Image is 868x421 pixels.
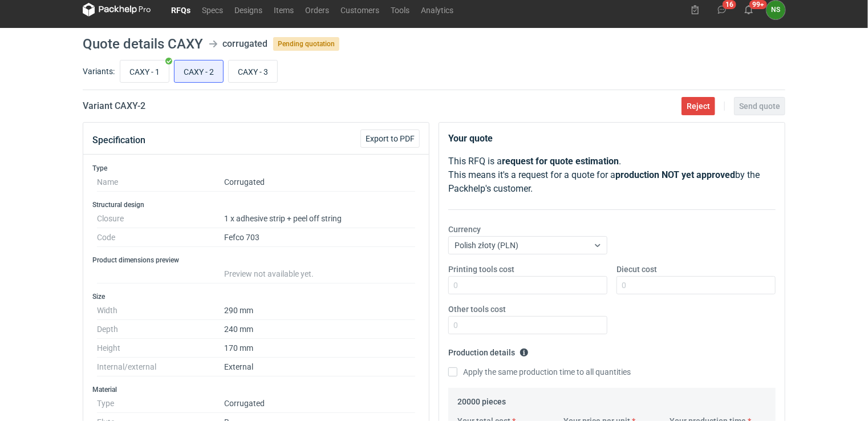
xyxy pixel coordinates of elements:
[92,385,420,394] h3: Material
[682,97,715,115] button: Reject
[92,127,145,154] button: Specification
[448,316,607,334] input: 0
[299,3,335,17] a: Orders
[224,394,415,413] dd: Corrugated
[92,292,420,301] h3: Size
[224,339,415,358] dd: 170 mm
[448,224,481,235] label: Currency
[268,3,299,17] a: Items
[97,339,224,358] dt: Height
[224,228,415,247] dd: Fefco 703
[687,102,710,110] span: Reject
[224,173,415,192] dd: Corrugated
[92,256,420,265] h3: Product dimensions preview
[229,3,268,17] a: Designs
[385,3,415,17] a: Tools
[734,97,785,115] button: Send quote
[335,3,385,17] a: Customers
[97,320,224,339] dt: Depth
[448,366,631,378] label: Apply the same production time to all quantities
[92,200,420,209] h3: Structural design
[766,1,785,19] div: Natalia Stępak
[448,264,514,275] label: Printing tools cost
[616,276,776,294] input: 0
[222,37,267,51] div: corrugated
[415,3,459,17] a: Analytics
[196,3,229,17] a: Specs
[97,173,224,192] dt: Name
[448,155,776,196] p: This RFQ is a . This means it's a request for a quote for a by the Packhelp's customer.
[457,392,506,406] legend: 20000 pieces
[165,3,196,17] a: RFQs
[83,99,145,113] h2: Variant CAXY - 2
[97,228,224,247] dt: Code
[224,320,415,339] dd: 240 mm
[97,301,224,320] dt: Width
[83,37,203,51] h1: Quote details CAXY
[228,60,278,83] label: CAXY - 3
[97,394,224,413] dt: Type
[448,133,493,144] strong: Your quote
[97,209,224,228] dt: Closure
[448,276,607,294] input: 0
[224,269,314,278] span: Preview not available yet.
[224,209,415,228] dd: 1 x adhesive strip + peel off string
[448,303,506,315] label: Other tools cost
[224,301,415,320] dd: 290 mm
[83,66,115,77] label: Variants:
[224,358,415,377] dd: External
[740,1,758,19] button: 99+
[120,60,169,83] label: CAXY - 1
[766,1,785,19] button: NS
[615,169,735,180] strong: production NOT yet approved
[502,156,619,167] strong: request for quote estimation
[273,37,339,51] span: Pending quotation
[92,164,420,173] h3: Type
[448,343,529,357] legend: Production details
[83,3,151,17] svg: Packhelp Pro
[97,358,224,377] dt: Internal/external
[174,60,224,83] label: CAXY - 2
[455,241,518,250] span: Polish złoty (PLN)
[360,129,420,148] button: Export to PDF
[616,264,657,275] label: Diecut cost
[366,135,415,143] span: Export to PDF
[739,102,780,110] span: Send quote
[713,1,731,19] button: 16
